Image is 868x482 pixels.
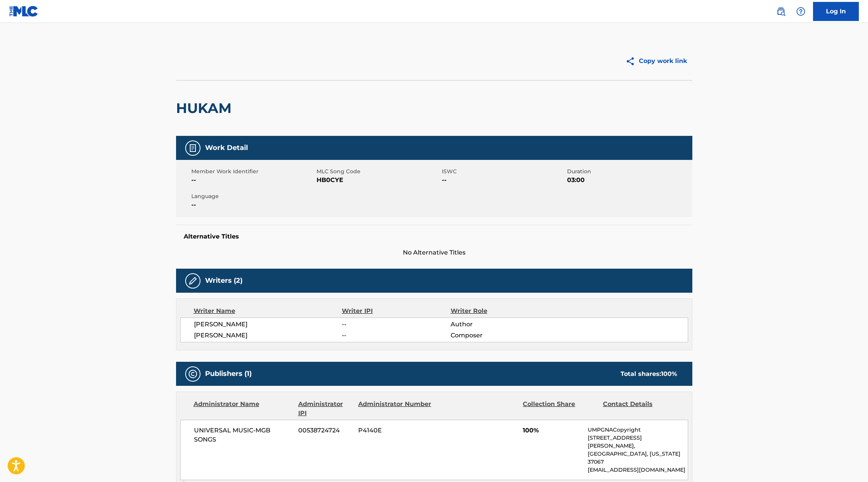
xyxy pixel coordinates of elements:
[588,450,687,466] p: [GEOGRAPHIC_DATA], [US_STATE] 37067
[620,52,692,71] button: Copy work link
[442,168,565,176] span: ISWC
[184,233,685,240] h5: Alternative Titles
[830,445,868,482] iframe: Chat Widget
[194,400,293,418] div: Administrator Name
[626,56,639,66] img: Copy work link
[194,331,342,340] span: [PERSON_NAME]
[358,400,432,418] div: Administrator Number
[793,4,808,19] div: Help
[188,143,197,153] img: Work Detail
[317,176,440,185] span: HB0CYE
[567,168,690,176] span: Duration
[191,168,315,176] span: Member Work Identifier
[194,320,342,329] span: [PERSON_NAME]
[191,192,315,200] span: Language
[298,400,352,418] div: Administrator IPI
[588,426,687,434] p: UMPGNACopyright
[442,176,565,185] span: --
[342,306,451,316] div: Writer IPI
[776,7,786,16] img: search
[342,320,450,329] span: --
[298,426,352,435] span: 00538724724
[317,168,440,176] span: MLC Song Code
[342,331,450,340] span: --
[194,306,342,316] div: Writer Name
[358,426,432,435] span: P4140E
[661,370,677,377] span: 100 %
[621,369,677,379] div: Total shares:
[191,200,315,210] span: --
[205,143,248,152] h5: Work Detail
[523,400,597,418] div: Collection Share
[523,426,582,435] span: 100%
[567,176,690,185] span: 03:00
[588,434,687,450] p: [STREET_ADDRESS][PERSON_NAME],
[205,276,242,285] h5: Writers (2)
[451,320,550,329] span: Author
[176,100,235,117] h2: HUKAM
[451,331,550,340] span: Composer
[813,2,859,21] a: Log In
[451,306,550,316] div: Writer Role
[188,369,197,379] img: Publishers
[191,176,315,185] span: --
[603,400,677,418] div: Contact Details
[773,4,789,19] a: Public Search
[9,6,39,17] img: MLC Logo
[188,276,197,285] img: Writers
[176,248,692,257] span: No Alternative Titles
[588,466,687,474] p: [EMAIL_ADDRESS][DOMAIN_NAME]
[796,7,805,16] img: help
[194,426,293,444] span: UNIVERSAL MUSIC-MGB SONGS
[205,369,252,378] h5: Publishers (1)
